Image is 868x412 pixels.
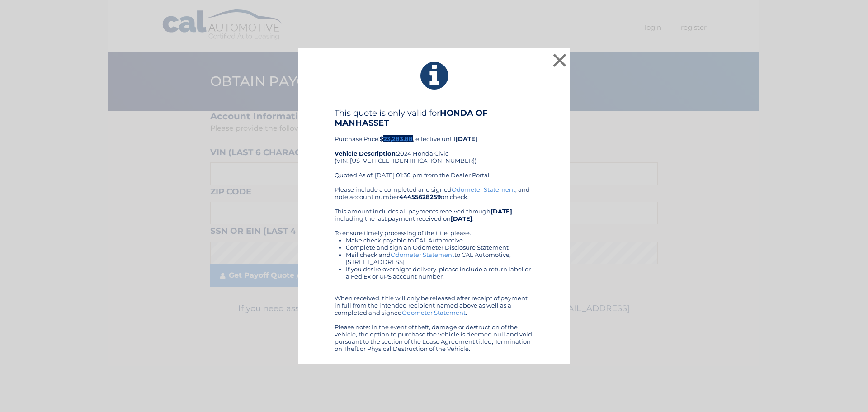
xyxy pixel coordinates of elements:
div: Purchase Price: , effective until 2024 Honda Civic (VIN: [US_VEHICLE_IDENTIFICATION_NUMBER]) Quot... [335,108,533,186]
li: Complete and sign an Odometer Disclosure Statement [346,244,533,251]
strong: Vehicle Description: [335,150,397,157]
div: Please include a completed and signed , and note account number on check. This amount includes al... [335,186,533,352]
a: Odometer Statement [391,251,454,258]
h4: This quote is only valid for [335,108,533,128]
li: Mail check and to CAL Automotive, [STREET_ADDRESS] [346,251,533,265]
b: 44455628259 [399,193,441,200]
li: If you desire overnight delivery, please include a return label or a Fed Ex or UPS account number. [346,265,533,280]
b: [DATE] [451,215,472,222]
b: HONDA OF MANHASSET [335,108,488,128]
li: Make check payable to CAL Automotive [346,237,533,244]
b: [DATE] [491,208,512,215]
b: [DATE] [456,135,477,142]
b: $23,283.88 [380,135,413,142]
a: Odometer Statement [452,186,515,193]
a: Odometer Statement [402,309,466,316]
button: × [551,51,569,69]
